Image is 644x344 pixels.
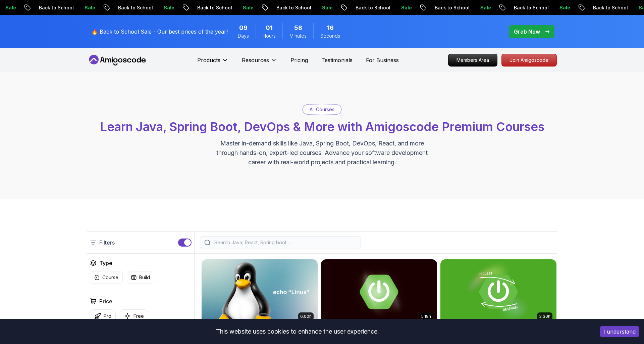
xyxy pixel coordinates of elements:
[499,4,544,11] p: Back to School
[289,33,307,39] span: Minutes
[340,4,386,11] p: Back to School
[90,309,116,322] button: Pro
[502,54,556,66] p: Join Amigoscode
[294,23,302,33] span: 58 Minutes
[103,4,149,11] p: Back to School
[5,324,590,339] div: This website uses cookies to enhance the user experience.
[213,239,357,246] input: Search Java, React, Spring boot ...
[228,4,249,11] p: Sale
[448,54,497,66] p: Members Area
[99,239,115,247] p: Filters
[139,274,150,281] p: Build
[420,4,465,11] p: Back to School
[149,4,170,11] p: Sale
[239,23,248,33] span: 9 Days
[448,54,497,67] a: Members Area
[91,28,228,36] p: 🔥 Back to School Sale - Our best prices of the year!
[544,4,566,11] p: Sale
[197,56,228,70] button: Products
[310,106,334,113] p: All Courses
[386,4,408,11] p: Sale
[24,4,69,11] p: Back to School
[209,139,435,167] p: Master in-demand skills like Java, Spring Boot, DevOps, React, and more through hands-on, expert-...
[421,314,431,319] p: 5.18h
[120,309,148,322] button: Free
[321,259,437,325] img: Advanced Spring Boot card
[197,56,220,64] p: Products
[102,274,118,281] p: Course
[242,56,277,70] button: Resources
[501,54,557,67] a: Join Amigoscode
[242,56,269,64] p: Resources
[465,4,487,11] p: Sale
[300,314,312,319] p: 6.00h
[182,4,228,11] p: Back to School
[366,56,399,64] a: For Business
[99,259,112,267] h2: Type
[307,4,328,11] p: Sale
[321,56,353,64] a: Testimonials
[100,119,544,134] span: Learn Java, Spring Boot, DevOps & More with Amigoscode Premium Courses
[539,314,550,319] p: 3.30h
[266,23,273,33] span: 1 Hours
[127,271,154,284] button: Build
[104,313,111,319] p: Pro
[263,33,276,39] span: Hours
[69,4,91,11] p: Sale
[290,56,308,64] a: Pricing
[514,28,540,36] p: Grab Now
[99,297,112,305] h2: Price
[261,4,307,11] p: Back to School
[238,33,249,39] span: Days
[327,23,334,33] span: 16 Seconds
[133,313,144,319] p: Free
[202,259,318,325] img: Linux Fundamentals card
[600,326,639,337] button: Accept cookies
[578,4,624,11] p: Back to School
[320,33,340,39] span: Seconds
[90,271,123,284] button: Course
[440,259,556,325] img: Building APIs with Spring Boot card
